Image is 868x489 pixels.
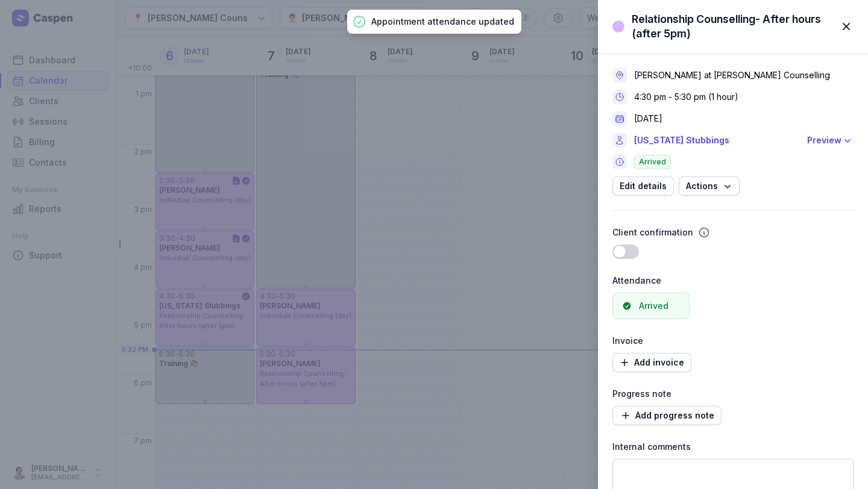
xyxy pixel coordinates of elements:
[686,179,732,193] span: Actions
[639,300,668,312] div: Arrived
[612,387,854,401] div: Progress note
[612,440,854,454] div: Internal comments
[620,355,684,370] span: Add invoice
[612,176,674,196] button: Edit details
[612,273,854,288] div: Attendance
[634,155,671,169] span: Arrived
[634,133,800,148] a: [US_STATE] Stubbings
[632,12,832,41] div: Relationship Counselling- After hours (after 5pm)
[807,133,854,148] button: Preview
[612,225,693,240] div: Client confirmation
[612,334,854,348] div: Invoice
[634,113,662,125] div: [DATE]
[634,91,738,103] div: 4:30 pm - 5:30 pm (1 hour)
[634,69,830,81] div: [PERSON_NAME] at [PERSON_NAME] Counselling
[620,179,667,193] span: Edit details
[620,408,714,423] span: Add progress note
[679,176,740,196] button: Actions
[807,133,841,148] div: Preview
